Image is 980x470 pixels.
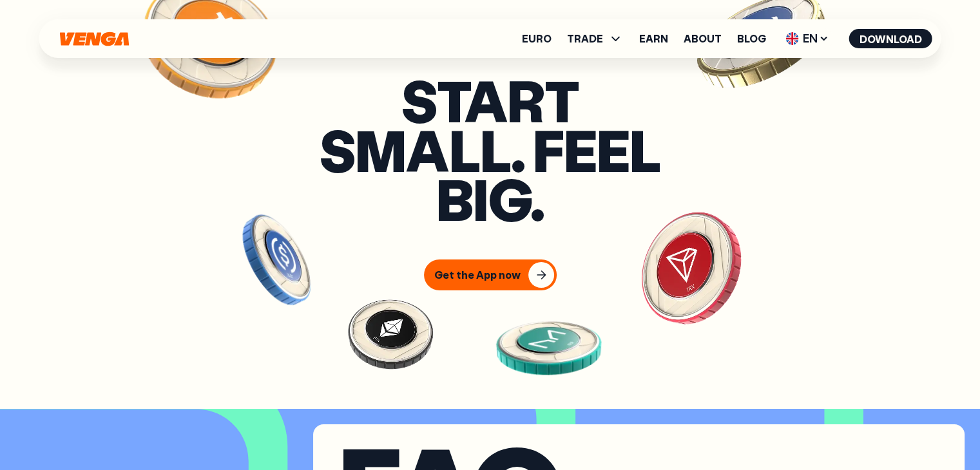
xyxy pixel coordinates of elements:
a: About [684,33,722,44]
span: TRADE [567,33,603,44]
img: TRX [610,188,771,347]
img: MKR [481,281,617,406]
h3: Start small. Feel big. [310,75,671,223]
span: TRADE [567,31,624,46]
img: flag-uk [786,32,799,45]
button: Get the App now [424,259,557,290]
a: Earn [639,33,668,44]
div: Get the App now [434,268,521,281]
img: ETH [331,274,450,393]
svg: Home [59,32,131,46]
a: Euro [522,33,552,44]
span: EN [782,28,834,49]
img: USDC [220,203,334,317]
button: Download [849,29,932,48]
a: Blog [737,33,766,44]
